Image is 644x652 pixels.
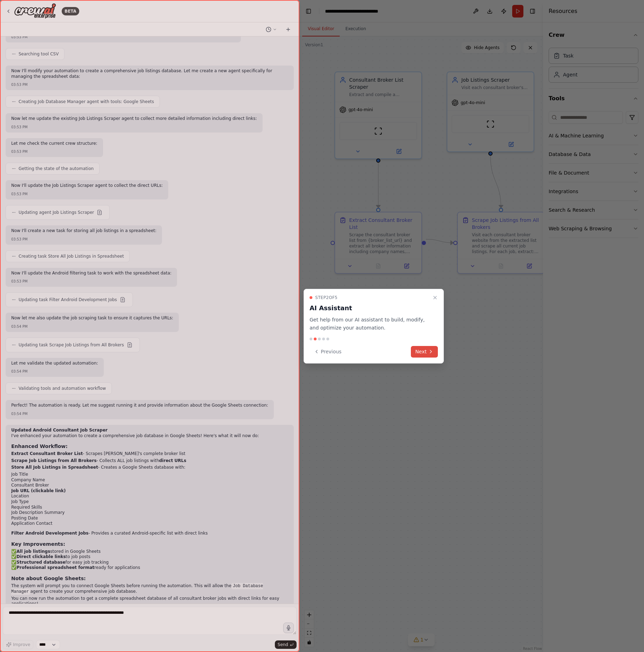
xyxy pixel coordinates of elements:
button: Next [411,346,438,358]
span: Step 2 of 5 [315,295,338,300]
button: Previous [310,346,346,358]
button: Close walkthrough [431,293,439,302]
button: Hide left sidebar [304,6,313,16]
h3: AI Assistant [310,303,429,313]
p: Get help from our AI assistant to build, modify, and optimize your automation. [310,316,429,332]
